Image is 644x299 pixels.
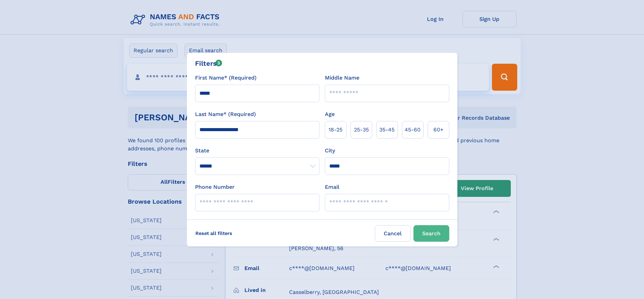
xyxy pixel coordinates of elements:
[325,74,359,82] label: Middle Name
[195,110,256,118] label: Last Name* (Required)
[191,225,237,241] label: Reset all filters
[325,147,335,155] label: City
[413,225,449,242] button: Search
[195,147,319,155] label: State
[379,126,395,134] span: 35‑45
[195,183,235,191] label: Phone Number
[375,225,411,242] label: Cancel
[195,58,222,68] div: Filters
[329,126,342,134] span: 18‑25
[354,126,369,134] span: 25‑35
[195,74,257,82] label: First Name* (Required)
[325,183,339,191] label: Email
[405,126,421,134] span: 45‑60
[433,126,444,134] span: 60+
[325,110,335,118] label: Age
